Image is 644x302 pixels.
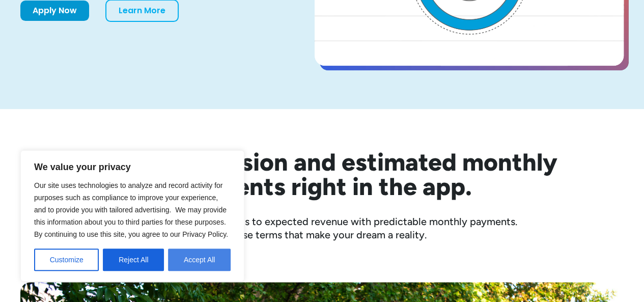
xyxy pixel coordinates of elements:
button: Customize [34,249,99,271]
span: Our site uses technologies to analyze and record activity for purposes such as compliance to impr... [34,181,228,238]
button: Accept All [168,249,231,271]
p: We value your privacy [34,161,231,173]
div: We value your privacy [20,150,244,282]
a: Apply Now [20,1,89,21]
div: Compare equipment costs to expected revenue with predictable monthly payments. Choose terms that ... [20,215,624,241]
button: Reject All [103,249,164,271]
h2: See your decision and estimated monthly payments right in the app. [37,150,607,199]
